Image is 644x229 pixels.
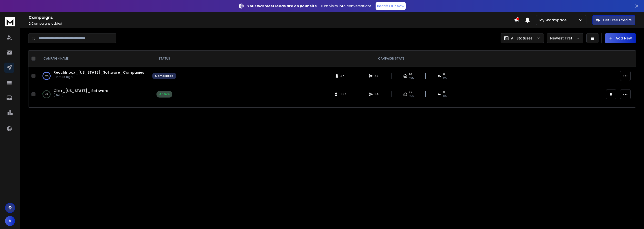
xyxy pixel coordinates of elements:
[443,72,445,76] span: 0
[409,94,414,98] span: 35 %
[5,216,15,226] button: A
[603,18,632,23] p: Get Free Credits
[443,94,447,98] span: 0 %
[2,2,10,16] div: Intercom messenger
[247,4,317,9] strong: Your warmest leads are on your site
[54,93,108,97] p: [DATE]
[511,36,533,41] p: All Statuses
[375,92,380,96] span: 84
[376,2,406,10] a: Reach Out Now
[29,21,31,26] span: 2
[45,73,49,78] p: 100 %
[54,88,108,93] a: Click_[US_STATE]_ Software
[539,18,569,23] p: My Workspace
[247,4,372,9] p: – Turn visits into conversations
[409,90,413,94] span: 29
[340,74,345,78] span: 47
[340,92,346,96] span: 1837
[443,76,447,80] span: 0 %
[149,51,179,67] th: STATUS
[5,17,15,26] img: logo
[375,74,380,78] span: 47
[54,70,144,75] a: ReachInbox_[US_STATE]_Software_Companies
[37,67,149,85] td: 100%ReachInbox_[US_STATE]_Software_Companies11 hours ago
[159,92,170,96] div: Active
[377,4,404,9] p: Reach Out Now
[605,33,636,43] button: Add New
[45,92,48,97] p: 4 %
[29,15,514,21] h1: Campaigns
[2,2,10,16] div: Intercom
[409,76,414,80] span: 40 %
[54,75,144,79] p: 11 hours ago
[626,212,638,224] iframe: Intercom live chat
[2,2,10,16] div: Close Intercom Messenger
[29,22,514,26] p: Campaigns added
[443,90,445,94] span: 0
[547,33,583,43] button: Newest First
[155,74,174,78] div: Completed
[179,51,603,67] th: CAMPAIGN STATS
[592,15,635,25] button: Get Free Credits
[409,72,412,76] span: 19
[37,85,149,104] td: 4%Click_[US_STATE]_ Software[DATE]
[37,51,149,67] th: CAMPAIGN NAME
